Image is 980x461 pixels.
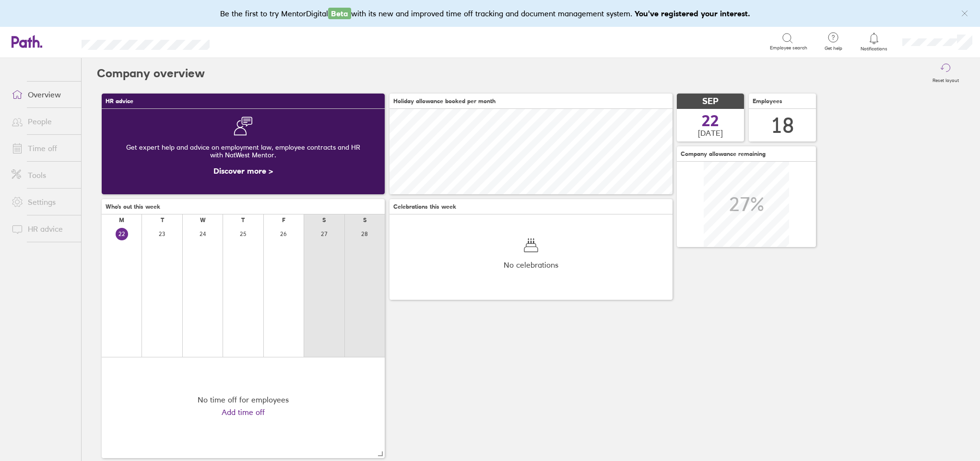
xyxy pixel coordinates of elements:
span: Celebrations this week [393,203,456,210]
span: 22 [702,113,719,129]
h2: Company overview [97,58,205,89]
a: Time off [4,139,81,158]
div: Be the first to try MentorDigital with its new and improved time off tracking and document manage... [220,8,760,19]
div: S [322,217,326,224]
div: T [241,217,245,224]
button: Reset layout [927,58,965,89]
span: HR advice [106,98,133,105]
div: T [161,217,164,224]
span: [DATE] [698,129,723,137]
span: Employees [753,98,782,105]
div: F [282,217,285,224]
span: Company allowance remaining [681,151,766,157]
span: Who's out this week [106,203,160,210]
span: No celebrations [504,260,558,269]
div: S [363,217,366,224]
span: Notifications [859,46,890,52]
span: SEP [702,96,719,106]
span: Beta [328,8,351,19]
a: Overview [4,85,81,104]
span: Holiday allowance booked per month [393,98,496,105]
a: Add time off [222,408,265,416]
a: Notifications [859,32,890,52]
div: M [119,217,124,224]
span: Employee search [770,45,807,51]
div: Get expert help and advice on employment law, employee contracts and HR with NatWest Mentor. [109,136,377,166]
div: Search [236,37,260,46]
div: W [200,217,206,224]
a: Discover more > [213,166,273,176]
a: HR advice [4,219,81,238]
a: People [4,112,81,131]
a: Settings [4,192,81,212]
span: Get help [818,46,849,51]
div: No time off for employees [198,395,289,404]
label: Reset layout [927,75,965,83]
div: 18 [771,113,794,138]
b: You've registered your interest. [635,9,750,18]
a: Tools [4,165,81,185]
